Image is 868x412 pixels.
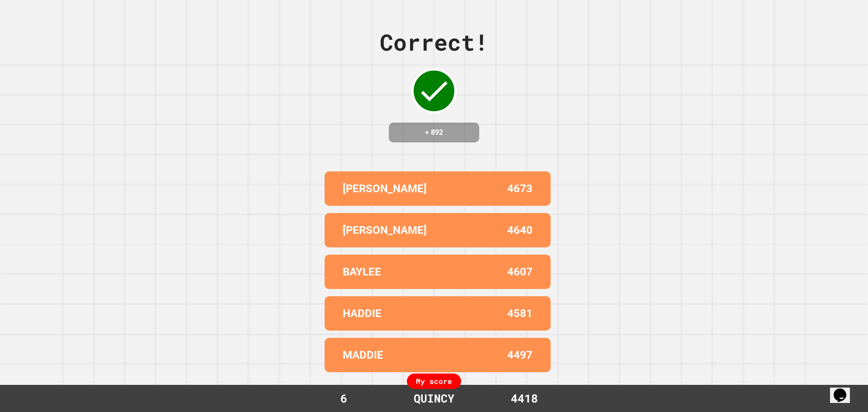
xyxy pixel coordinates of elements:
h4: + 892 [398,127,470,138]
p: 4673 [507,180,533,197]
div: 4418 [491,390,558,407]
p: HADDIE [343,305,382,322]
p: [PERSON_NAME] [343,180,427,197]
p: 4581 [507,305,533,322]
iframe: chat widget [830,376,859,403]
div: My score [407,374,461,389]
p: 4497 [507,347,533,363]
p: MADDIE [343,347,383,363]
div: Correct! [380,25,488,59]
p: BAYLEE [343,264,381,280]
div: QUINCY [405,390,463,407]
p: [PERSON_NAME] [343,222,427,238]
p: 4640 [507,222,533,238]
div: 6 [310,390,377,407]
p: 4607 [507,264,533,280]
